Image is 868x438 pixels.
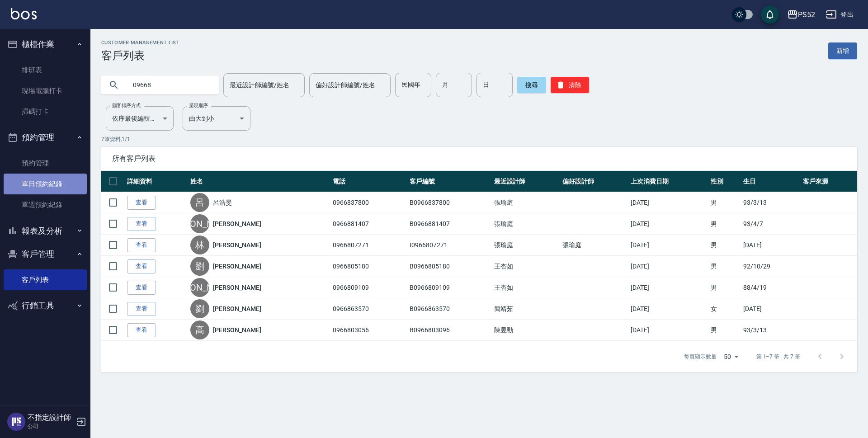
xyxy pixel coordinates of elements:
[4,153,87,174] a: 預約管理
[330,256,407,277] td: 0966805180
[213,325,261,334] a: [PERSON_NAME]
[101,49,179,62] h3: 客戶列表
[741,277,801,298] td: 88/4/19
[330,213,407,235] td: 0966881407
[684,353,717,361] p: 每頁顯示數量
[741,298,801,320] td: [DATE]
[628,320,709,341] td: [DATE]
[330,298,407,320] td: 0966863570
[11,8,37,19] img: Logo
[628,235,709,256] td: [DATE]
[4,101,87,122] a: 掃碼打卡
[492,256,560,277] td: 王杏如
[127,73,212,97] input: 搜尋關鍵字
[517,77,546,93] button: 搜尋
[4,219,87,243] button: 報表及分析
[492,192,560,213] td: 張瑜庭
[492,277,560,298] td: 王杏如
[127,196,156,210] a: 查看
[756,353,800,361] p: 第 1–7 筆 共 7 筆
[828,42,857,59] a: 新增
[330,277,407,298] td: 0966809109
[28,413,74,422] h5: 不指定設計師
[112,154,846,163] span: 所有客戶列表
[720,344,742,369] div: 50
[190,235,209,254] div: 林
[551,77,589,93] button: 清除
[492,320,560,341] td: 陳昱勳
[407,213,492,235] td: B0966881407
[213,219,261,228] a: [PERSON_NAME]
[741,235,801,256] td: [DATE]
[4,194,87,215] a: 單週預約紀錄
[183,106,250,131] div: 由大到小
[708,213,741,235] td: 男
[127,281,156,295] a: 查看
[127,217,156,231] a: 查看
[4,80,87,101] a: 現場電腦打卡
[708,298,741,320] td: 女
[741,171,801,192] th: 生日
[708,277,741,298] td: 男
[190,320,209,339] div: 高
[628,298,709,320] td: [DATE]
[628,256,709,277] td: [DATE]
[492,171,560,192] th: 最近設計師
[560,171,628,192] th: 偏好設計師
[708,256,741,277] td: 男
[407,256,492,277] td: B0966805180
[407,298,492,320] td: B0966863570
[4,60,87,80] a: 排班表
[4,242,87,266] button: 客戶管理
[101,40,179,46] h2: Customer Management List
[741,320,801,341] td: 93/3/13
[4,174,87,194] a: 單日預約紀錄
[783,5,819,24] button: PS52
[112,102,141,109] label: 顧客排序方式
[190,299,209,318] div: 劉
[213,198,232,207] a: 呂浩旻
[189,102,208,109] label: 呈現順序
[492,235,560,256] td: 張瑜庭
[628,277,709,298] td: [DATE]
[708,235,741,256] td: 男
[628,192,709,213] td: [DATE]
[4,294,87,317] button: 行銷工具
[628,171,709,192] th: 上次消費日期
[4,126,87,149] button: 預約管理
[213,304,261,313] a: [PERSON_NAME]
[761,5,779,24] button: save
[492,213,560,235] td: 張瑜庭
[125,171,188,192] th: 詳細資料
[708,192,741,213] td: 男
[190,257,209,276] div: 劉
[190,193,209,212] div: 呂
[407,320,492,341] td: B0966803096
[127,259,156,273] a: 查看
[4,33,87,56] button: 櫃檯作業
[708,320,741,341] td: 男
[741,192,801,213] td: 93/3/13
[798,9,815,20] div: PS52
[801,171,857,192] th: 客戶來源
[190,214,209,233] div: [PERSON_NAME]
[330,171,407,192] th: 電話
[213,283,261,292] a: [PERSON_NAME]
[101,135,857,143] p: 7 筆資料, 1 / 1
[7,413,25,431] img: Person
[741,213,801,235] td: 93/4/7
[213,240,261,250] a: [PERSON_NAME]
[407,192,492,213] td: B0966837800
[708,171,741,192] th: 性別
[407,171,492,192] th: 客戶編號
[407,235,492,256] td: I0966807271
[741,256,801,277] td: 92/10/29
[127,238,156,252] a: 查看
[330,320,407,341] td: 0966803056
[106,106,174,131] div: 依序最後編輯時間
[127,323,156,337] a: 查看
[190,278,209,297] div: [PERSON_NAME]
[628,213,709,235] td: [DATE]
[330,192,407,213] td: 0966837800
[28,422,74,430] p: 公司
